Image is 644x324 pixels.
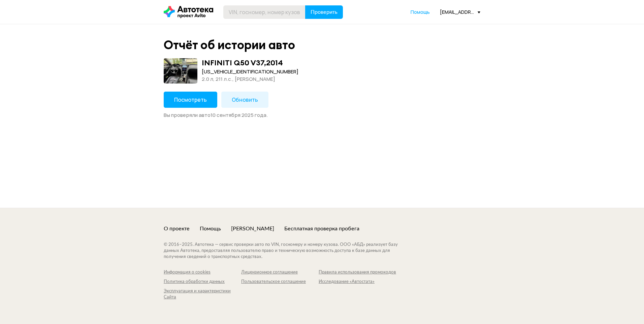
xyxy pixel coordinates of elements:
a: Помощь [411,9,430,15]
span: Обновить [232,96,258,103]
a: Помощь [200,225,221,232]
div: Вы проверяли авто 10 сентября 2025 года . [164,112,480,119]
a: Лицензионное соглашение [241,269,319,276]
input: VIN, госномер, номер кузова [223,5,305,19]
div: [US_VEHICLE_IDENTIFICATION_NUMBER] [202,68,298,75]
a: Пользовательское соглашение [241,279,319,285]
div: [EMAIL_ADDRESS][DOMAIN_NAME] [440,9,480,15]
button: Проверить [305,5,343,19]
a: Эксплуатация и характеристики Сайта [164,288,241,300]
a: Политика обработки данных [164,279,241,285]
a: Правила использования промокодов [319,269,396,276]
div: Отчёт об истории авто [164,38,295,52]
button: Обновить [221,92,268,108]
a: Информация о cookies [164,269,241,276]
a: Исследование «Автостата» [319,279,396,285]
a: Бесплатная проверка пробега [284,225,359,232]
a: [PERSON_NAME] [231,225,274,232]
span: Помощь [411,9,430,15]
button: Посмотреть [164,92,217,108]
div: INFINITI Q50 V37 , 2014 [202,58,283,67]
div: © 2016– 2025 . Автотека — сервис проверки авто по VIN, госномеру и номеру кузова. ООО «АБД» реали... [164,242,411,260]
a: О проекте [164,225,190,232]
span: Проверить [311,9,337,15]
div: 2.0 л, 211 л.c., [PERSON_NAME] [202,75,298,83]
span: Посмотреть [174,96,207,103]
